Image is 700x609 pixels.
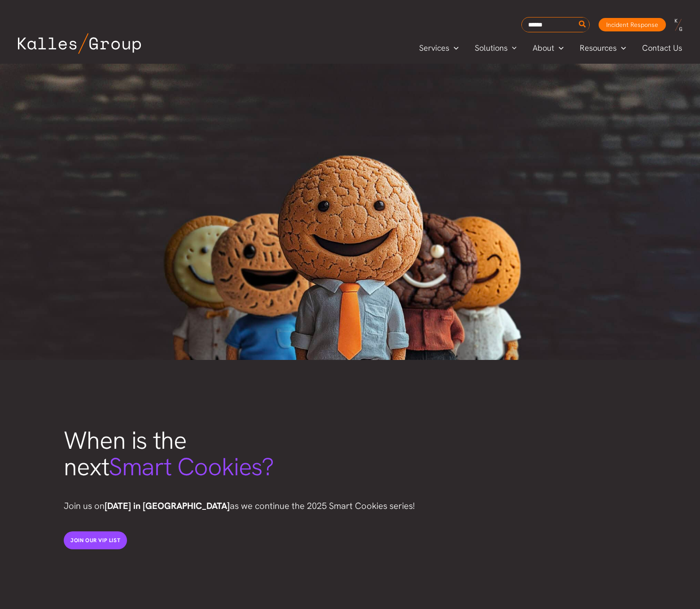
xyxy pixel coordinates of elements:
[554,41,564,55] span: Menu Toggle
[70,537,120,544] span: Join our VIP List
[64,424,274,483] span: When is the next
[105,500,230,512] strong: [DATE] in [GEOGRAPHIC_DATA]
[109,451,274,483] span: Smart Cookies?
[449,41,459,55] span: Menu Toggle
[634,41,691,55] a: Contact Us
[577,18,588,32] button: Search
[617,41,626,55] span: Menu Toggle
[411,41,467,55] a: ServicesMenu Toggle
[419,41,449,55] span: Services
[599,18,666,31] a: Incident Response
[467,41,525,55] a: SolutionsMenu Toggle
[64,531,127,549] a: Join our VIP List
[533,41,554,55] span: About
[642,41,682,55] span: Contact Us
[507,41,517,55] span: Menu Toggle
[580,41,617,55] span: Resources
[411,40,691,55] nav: Primary Site Navigation
[525,41,572,55] a: AboutMenu Toggle
[572,41,634,55] a: ResourcesMenu Toggle
[64,499,486,513] p: Join us on as we continue the 2025 Smart Cookies series!
[475,41,507,55] span: Solutions
[18,33,141,54] img: Kalles Group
